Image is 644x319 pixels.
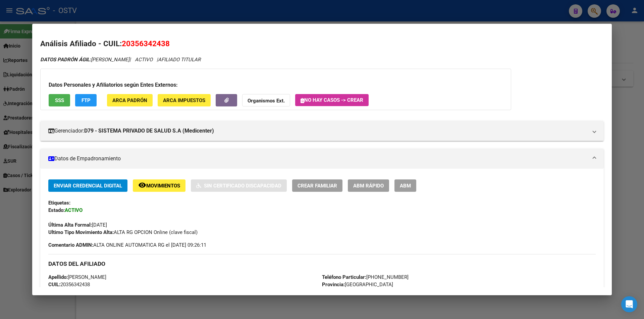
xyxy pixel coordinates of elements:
[82,97,91,103] span: FTP
[298,183,337,189] span: Crear Familiar
[65,207,83,213] strong: ACTIVO
[133,179,185,192] button: Movimientos
[348,179,389,192] button: ABM Rápido
[48,274,106,280] span: [PERSON_NAME]
[84,127,214,135] strong: D79 - SISTEMA PRIVADO DE SALUD S.A (Medicenter)
[353,183,384,189] span: ABM Rápido
[322,282,393,288] span: [GEOGRAPHIC_DATA]
[394,179,416,192] button: ABM
[138,181,146,189] mat-icon: remove_red_eye
[55,97,64,103] span: SSS
[48,207,65,213] strong: Estado:
[40,57,91,63] strong: DATOS PADRÓN ÁGIL:
[295,94,369,106] button: No hay casos -> Crear
[40,149,604,169] mat-expansion-panel-header: Datos de Empadronamiento
[40,57,201,63] i: | ACTIVO |
[48,274,68,280] strong: Apellido:
[292,179,342,192] button: Crear Familiar
[158,94,211,106] button: ARCA Impuestos
[40,121,604,141] mat-expansion-panel-header: Gerenciador:D79 - SISTEMA PRIVADO DE SALUD S.A (Medicenter)
[54,183,122,189] span: Enviar Credencial Digital
[75,94,97,106] button: FTP
[191,179,287,192] button: Sin Certificado Discapacidad
[322,274,366,280] strong: Teléfono Particular:
[122,39,170,48] span: 20356342438
[48,229,198,235] span: ALTA RG OPCION Online (clave fiscal)
[400,183,411,189] span: ABM
[48,127,588,135] mat-panel-title: Gerenciador:
[49,81,503,89] h3: Datos Personales y Afiliatorios según Entes Externos:
[146,183,180,189] span: Movimientos
[204,183,281,189] span: Sin Certificado Discapacidad
[248,98,285,104] strong: Organismos Ext.
[163,97,205,103] span: ARCA Impuestos
[48,282,60,288] strong: CUIL:
[107,94,153,106] button: ARCA Padrón
[48,229,114,235] strong: Ultimo Tipo Movimiento Alta:
[40,57,129,63] span: [PERSON_NAME]
[242,94,290,106] button: Organismos Ext.
[301,97,363,103] span: No hay casos -> Crear
[48,222,92,228] strong: Última Alta Formal:
[48,179,127,192] button: Enviar Credencial Digital
[48,222,107,228] span: [DATE]
[158,57,201,63] span: AFILIADO TITULAR
[48,200,70,206] strong: Etiquetas:
[48,242,93,248] strong: Comentario ADMIN:
[48,241,206,249] span: ALTA ONLINE AUTOMATICA RG el [DATE] 09:26:11
[49,94,70,106] button: SSS
[40,38,604,50] h2: Análisis Afiliado - CUIL:
[48,260,596,267] h3: DATOS DEL AFILIADO
[621,296,637,312] div: Open Intercom Messenger
[322,282,345,288] strong: Provincia:
[322,274,409,280] span: [PHONE_NUMBER]
[48,155,588,163] mat-panel-title: Datos de Empadronamiento
[48,282,90,288] span: 20356342438
[112,97,147,103] span: ARCA Padrón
